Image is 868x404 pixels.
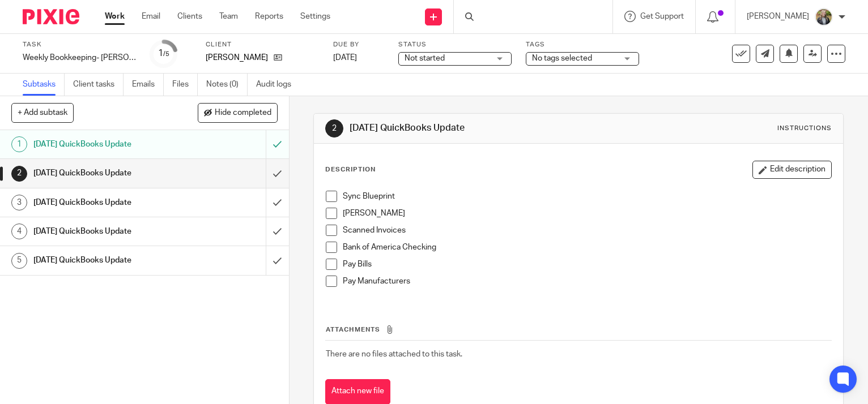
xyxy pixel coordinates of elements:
h1: [DATE] QuickBooks Update [33,136,181,153]
p: Bank of America Checking [343,242,831,253]
label: Client [206,40,319,49]
span: No tags selected [532,54,592,62]
div: 1 [11,136,27,152]
p: Pay Bills [343,259,831,270]
button: Edit description [752,161,832,179]
label: Task [23,40,136,49]
a: Settings [300,11,330,22]
label: Tags [526,40,639,49]
a: Work [105,11,125,22]
p: [PERSON_NAME] [343,208,831,219]
a: Emails [132,74,164,96]
div: 2 [11,166,27,182]
div: Instructions [777,124,832,133]
a: Subtasks [23,74,65,96]
div: 2 [325,119,343,137]
p: Scanned Invoices [343,225,831,236]
span: Not started [405,54,445,62]
span: [DATE] [333,54,357,62]
div: Weekly Bookkeeping- [PERSON_NAME] [23,52,136,63]
label: Due by [333,40,384,49]
div: 1 [158,47,169,60]
a: Client tasks [73,74,124,96]
span: Get Support [640,12,684,20]
span: There are no files attached to this task. [326,350,462,358]
a: Team [219,11,238,22]
small: /5 [163,51,169,57]
p: [PERSON_NAME] [206,52,268,63]
h1: [DATE] QuickBooks Update [33,223,181,240]
a: Files [172,74,198,96]
p: [PERSON_NAME] [747,11,809,22]
p: Sync Blueprint [343,191,831,202]
img: Pixie [23,9,79,24]
label: Status [398,40,512,49]
button: Hide completed [198,103,278,122]
div: 4 [11,224,27,239]
div: 3 [11,195,27,210]
span: Attachments [326,326,380,333]
img: image.jpg [815,8,833,26]
h1: [DATE] QuickBooks Update [33,252,181,269]
p: Pay Manufacturers [343,276,831,287]
a: Email [142,11,160,22]
h1: [DATE] QuickBooks Update [33,194,181,211]
a: Clients [177,11,202,22]
div: 5 [11,253,27,269]
h1: [DATE] QuickBooks Update [33,165,181,182]
a: Audit logs [256,74,300,96]
span: Hide completed [215,109,271,118]
p: Description [325,165,376,174]
button: + Add subtask [11,103,74,122]
div: Weekly Bookkeeping- Petruzzi [23,52,136,63]
h1: [DATE] QuickBooks Update [350,122,603,134]
a: Notes (0) [206,74,248,96]
a: Reports [255,11,283,22]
